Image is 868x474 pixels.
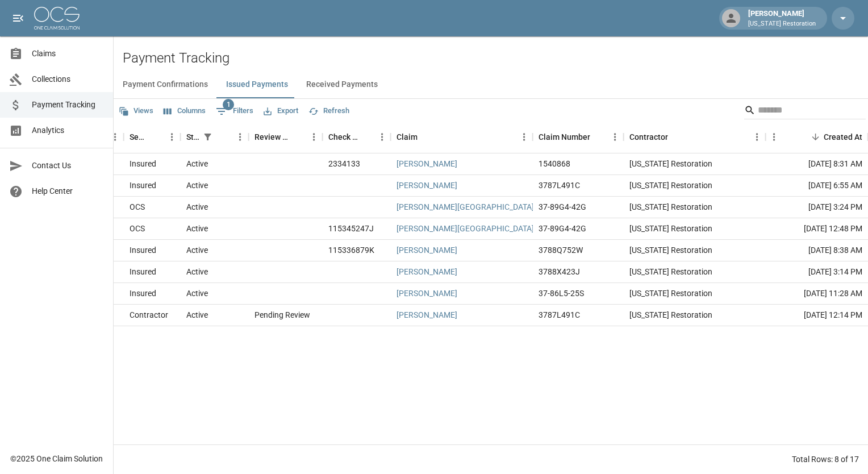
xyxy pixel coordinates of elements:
button: Show filters [200,129,216,145]
p: [US_STATE] Restoration [748,19,816,29]
div: 1540868 [539,158,570,169]
div: Check Number [328,121,358,153]
div: 115345247J [328,223,374,234]
h2: Payment Tracking [123,50,868,66]
div: 115336879K [328,244,374,256]
div: Sent To [124,121,181,153]
a: [PERSON_NAME] [397,244,457,256]
div: 1 active filter [200,129,216,145]
div: [US_STATE] Restoration [624,240,766,261]
div: Pending Review [254,309,310,321]
div: Created At [824,121,862,153]
span: Analytics [32,124,104,136]
div: 37-86L5-25S [539,288,584,299]
button: Received Payments [297,71,387,98]
span: Contact Us [32,160,104,172]
div: [US_STATE] Restoration [624,305,766,326]
span: Collections [32,73,104,85]
div: [DATE] 8:38 AM [766,240,868,261]
button: Issued Payments [217,71,297,98]
div: Status [186,121,200,153]
div: Review Status [254,121,290,153]
div: Status [181,121,249,153]
button: Menu [516,128,533,145]
div: [DATE] 12:48 PM [766,218,868,240]
div: Claim [391,121,533,153]
div: [US_STATE] Restoration [624,175,766,197]
div: Originating From [44,121,124,153]
div: Active [186,266,208,277]
div: Active [186,158,208,169]
button: Sort [668,129,684,145]
a: [PERSON_NAME] [397,158,457,169]
button: Refresh [306,102,352,120]
a: [PERSON_NAME] [397,309,457,321]
button: Payment Confirmations [114,71,217,98]
button: Show filters [213,102,256,120]
button: open drawer [7,7,30,30]
div: [US_STATE] Restoration [624,261,766,283]
div: 37-89G4-42G [539,201,586,213]
button: Select columns [161,102,208,120]
div: Review Status [249,121,323,153]
div: Claim Number [539,121,590,153]
span: Payment Tracking [32,99,104,111]
div: 3787L491C [539,180,580,191]
div: Insured [130,288,156,299]
button: Menu [306,128,323,145]
button: Menu [107,128,124,145]
div: Insured [130,180,156,191]
div: [US_STATE] Restoration [624,153,766,175]
div: Active [186,244,208,256]
button: Views [116,102,156,120]
div: OCS [130,223,145,234]
div: [DATE] 8:31 AM [766,153,868,175]
span: Help Center [32,185,104,197]
div: [DATE] 6:55 AM [766,175,868,197]
div: 3788X423J [539,266,580,277]
img: ocs-logo-white-transparent.png [34,7,80,30]
button: Sort [808,129,824,145]
div: Total Rows: 8 of 17 [792,454,859,465]
div: Active [186,180,208,191]
div: [PERSON_NAME] [744,8,820,28]
div: 37-89G4-42G [539,223,586,234]
a: [PERSON_NAME] [397,180,457,191]
div: Created At [766,121,868,153]
div: Sent To [130,121,148,153]
div: Contractor [130,309,168,321]
div: [US_STATE] Restoration [624,283,766,305]
div: Search [744,101,866,122]
div: Insured [130,158,156,169]
a: [PERSON_NAME][GEOGRAPHIC_DATA] [397,223,534,234]
div: Active [186,288,208,299]
div: [US_STATE] Restoration [624,197,766,218]
div: © 2025 One Claim Solution [10,453,103,464]
div: 3787L491C [539,309,580,321]
button: Menu [766,128,783,145]
div: dynamic tabs [114,71,868,98]
button: Sort [418,129,433,145]
a: [PERSON_NAME][GEOGRAPHIC_DATA] [397,201,534,213]
button: Menu [164,128,181,145]
button: Menu [232,128,249,145]
button: Sort [148,129,164,145]
button: Sort [358,129,374,145]
div: Contractor [624,121,766,153]
button: Sort [290,129,306,145]
button: Sort [216,129,232,145]
button: Export [261,102,301,120]
div: 2334133 [328,158,360,169]
div: Contractor [629,121,668,153]
button: Menu [374,128,391,145]
div: Active [186,201,208,213]
div: Active [186,309,208,321]
div: Claim [397,121,418,153]
button: Menu [749,128,766,145]
button: Menu [607,128,624,145]
div: OCS [130,201,145,213]
a: [PERSON_NAME] [397,288,457,299]
div: Insured [130,266,156,277]
span: 1 [223,99,234,110]
div: Active [186,223,208,234]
